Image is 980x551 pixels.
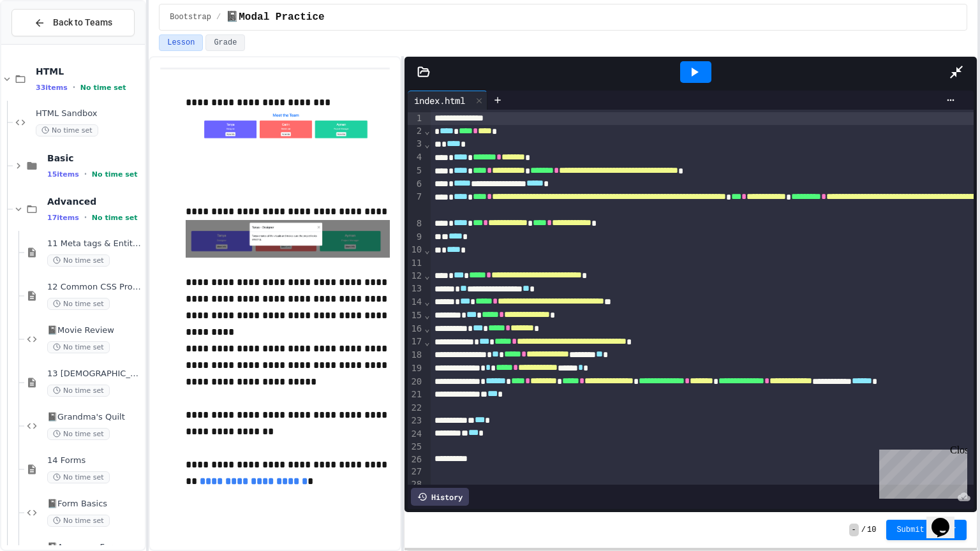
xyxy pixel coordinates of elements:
button: Grade [205,34,245,51]
div: 11 [408,257,424,270]
span: • [84,169,87,179]
span: No time set [47,298,110,310]
span: 13 [DEMOGRAPHIC_DATA], Classes, IDs, & Tables [47,369,142,379]
div: 26 [408,453,424,466]
div: 19 [408,362,424,376]
div: 25 [408,441,424,453]
div: 8 [408,217,424,231]
iframe: chat widget [874,444,967,499]
div: 24 [408,428,424,441]
span: • [73,82,75,92]
span: Submit Answer [896,525,956,535]
span: No time set [36,124,98,136]
span: 14 Forms [47,455,142,466]
div: 22 [408,402,424,415]
div: 16 [408,323,424,336]
span: 17 items [47,214,79,222]
span: Fold line [424,337,430,347]
div: 7 [408,191,424,217]
span: 📓Grandma's Quilt [47,412,142,423]
span: / [861,525,866,535]
span: No time set [47,341,110,353]
button: Back to Teams [11,9,135,36]
span: No time set [80,84,126,92]
span: No time set [47,254,110,267]
div: 17 [408,335,424,349]
span: No time set [92,170,138,179]
span: Fold line [424,126,430,136]
span: No time set [47,385,110,397]
span: 10 [867,525,876,535]
div: 5 [408,165,424,178]
span: - [849,524,859,536]
span: No time set [47,515,110,527]
span: 33 items [36,84,68,92]
div: 21 [408,388,424,402]
div: 2 [408,125,424,138]
div: 15 [408,309,424,323]
span: Basic [47,152,142,164]
div: 10 [408,244,424,257]
div: index.html [408,91,487,110]
div: 28 [408,478,424,491]
button: Submit Answer [886,520,967,540]
div: 14 [408,296,424,309]
span: 📓Form Basics [47,499,142,510]
span: Back to Teams [53,16,112,29]
div: 13 [408,283,424,296]
div: History [411,488,469,506]
span: HTML [36,66,142,77]
span: 📓Modal Practice [226,10,324,25]
span: Fold line [424,297,430,307]
span: 11 Meta tags & Entities [47,239,142,249]
span: Advanced [47,196,142,207]
span: Fold line [424,245,430,255]
button: Lesson [159,34,203,51]
iframe: chat widget [926,500,967,538]
span: Fold line [424,310,430,320]
div: 9 [408,231,424,244]
span: • [84,212,87,223]
div: 23 [408,415,424,428]
div: 4 [408,151,424,165]
span: Bootstrap [170,12,211,22]
span: Fold line [424,323,430,334]
span: No time set [92,214,138,222]
div: 27 [408,466,424,478]
span: No time set [47,428,110,440]
span: Fold line [424,270,430,281]
div: 18 [408,349,424,362]
div: 6 [408,178,424,191]
span: Fold line [424,139,430,149]
div: 12 [408,270,424,283]
div: 3 [408,138,424,151]
div: 20 [408,376,424,389]
span: HTML Sandbox [36,108,142,119]
div: index.html [408,94,471,107]
span: No time set [47,471,110,483]
span: 15 items [47,170,79,179]
div: Chat with us now!Close [5,5,88,81]
span: 📓Movie Review [47,325,142,336]
div: 1 [408,112,424,125]
span: / [216,12,221,22]
span: 12 Common CSS Properties [47,282,142,293]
